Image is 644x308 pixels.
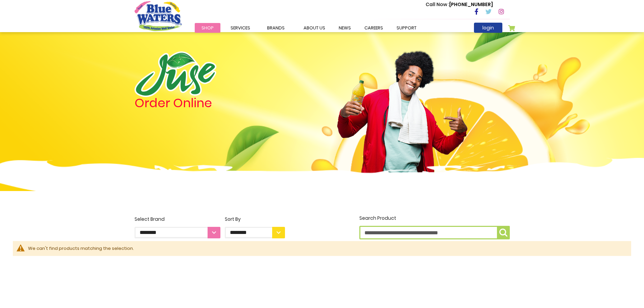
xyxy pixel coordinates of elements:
[135,1,182,31] a: store logo
[332,23,358,33] a: News
[135,97,285,109] h4: Order Online
[135,51,216,97] img: logo
[225,227,285,238] select: Sort By
[426,1,449,8] span: Call Now :
[426,1,493,8] p: [PHONE_NUMBER]
[201,25,214,31] span: Shop
[135,227,220,238] select: Select Brand
[359,226,510,239] input: Search Product
[336,39,468,184] img: man.png
[390,23,423,33] a: support
[297,23,332,33] a: about us
[267,25,285,31] span: Brands
[231,25,250,31] span: Services
[28,245,624,252] div: We can't find products matching the selection.
[135,216,220,238] label: Select Brand
[497,226,510,239] button: Search Product
[474,23,502,33] a: login
[359,215,510,239] label: Search Product
[225,216,285,223] div: Sort By
[499,229,507,237] img: search-icon.png
[358,23,390,33] a: careers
